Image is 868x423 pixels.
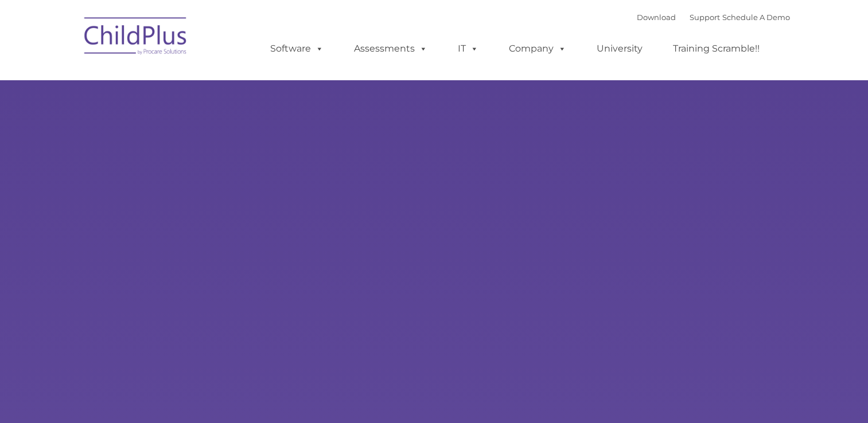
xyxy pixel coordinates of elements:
a: Support [690,13,720,22]
a: Software [259,37,335,60]
img: ChildPlus by Procare Solutions [79,9,193,66]
font: | [637,13,790,22]
a: University [585,37,654,60]
a: Assessments [342,37,439,60]
a: IT [446,37,490,60]
a: Training Scramble!! [661,37,771,60]
a: Schedule A Demo [722,13,790,22]
a: Company [497,37,578,60]
a: Download [637,13,676,22]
